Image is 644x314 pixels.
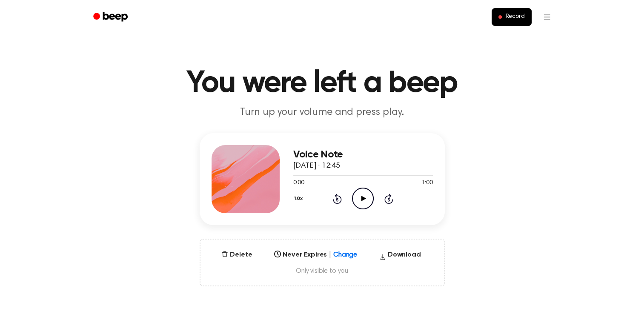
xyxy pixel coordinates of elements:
[293,179,304,188] span: 0:00
[376,250,424,263] button: Download
[159,106,486,120] p: Turn up your volume and press play.
[87,9,135,26] a: Beep
[293,191,306,206] button: 1.0x
[505,13,524,21] span: Record
[104,68,540,99] h1: You were left a beep
[293,162,340,170] span: [DATE] · 12:45
[211,267,434,275] span: Only visible to you
[293,149,433,160] h3: Voice Note
[421,179,432,188] span: 1:00
[537,7,557,27] button: Open menu
[218,250,255,260] button: Delete
[492,8,531,26] button: Record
